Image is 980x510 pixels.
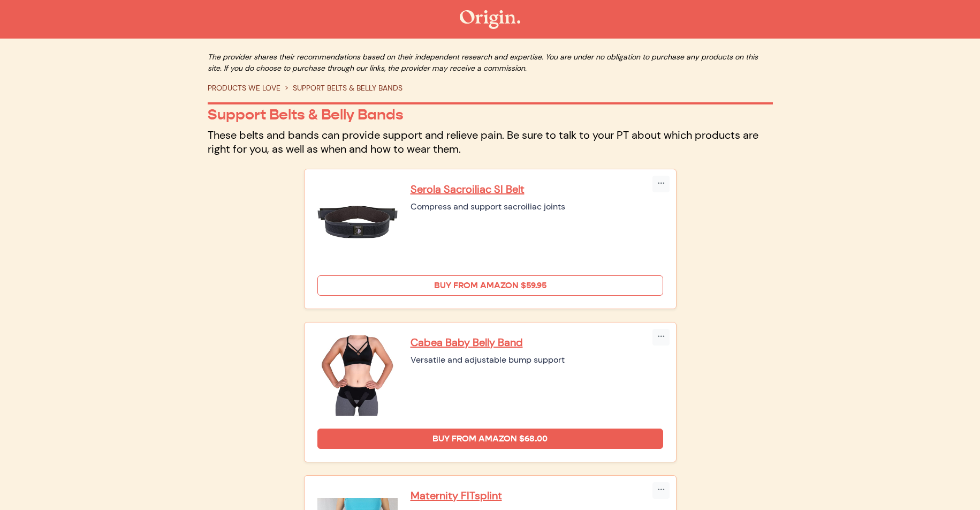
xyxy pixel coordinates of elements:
[208,51,773,74] p: The provider shares their recommendations based on their independent research and expertise. You ...
[317,335,398,416] img: Cabea Baby Belly Band
[411,335,663,349] a: Cabea Baby Belly Band
[280,82,402,94] li: SUPPORT BELTS & BELLY BANDS
[411,182,663,196] a: Serola Sacroiliac SI Belt
[317,182,398,262] img: Serola Sacroiliac SI Belt
[460,10,520,29] img: The Origin Shop
[317,429,663,449] a: Buy from Amazon $68.00
[317,275,663,296] a: Buy from Amazon $59.95
[411,354,663,366] div: Versatile and adjustable bump support
[411,200,663,213] div: Compress and support sacroiliac joints
[208,106,773,124] p: Support Belts & Belly Bands
[208,128,773,156] p: These belts and bands can provide support and relieve pain. Be sure to talk to your PT about whic...
[208,83,280,93] a: PRODUCTS WE LOVE
[411,489,663,502] a: Maternity FITsplint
